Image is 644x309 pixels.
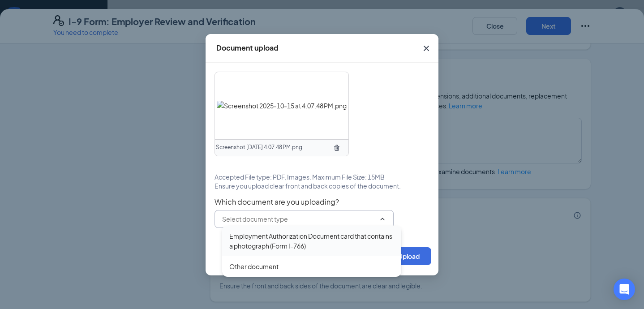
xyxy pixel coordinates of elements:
[216,43,279,53] div: Document upload
[614,279,635,300] div: Open Intercom Messenger
[229,262,279,271] div: Other document
[216,143,302,152] span: Screenshot [DATE] 4.07.48 PM.png
[386,247,431,265] button: Upload
[222,214,375,224] input: Select document type
[229,231,394,251] div: Employment Authorization Document card that contains a photograph (Form I-766)
[330,141,344,155] button: TrashOutline
[414,34,438,63] button: Close
[215,197,429,206] span: Which document are you uploading?
[215,172,385,181] span: Accepted File type: PDF, Images. Maximum File Size: 15MB
[379,215,386,223] svg: ChevronUp
[215,181,401,190] span: Ensure you upload clear front and back copies of the document.
[421,43,432,54] svg: Cross
[217,101,347,111] img: Screenshot 2025-10-15 at 4.07.48 PM.png
[333,144,340,151] svg: TrashOutline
